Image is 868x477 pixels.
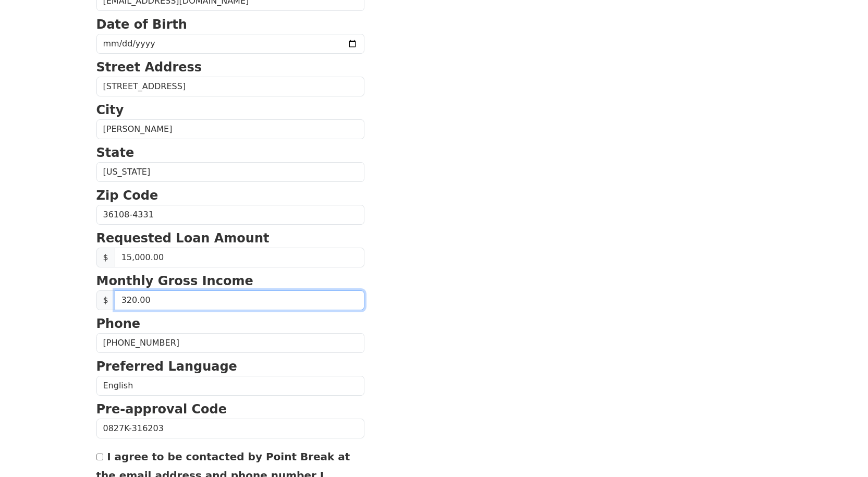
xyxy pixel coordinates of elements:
strong: Pre-approval Code [96,402,227,417]
input: 0.00 [115,290,364,310]
input: City [96,119,364,139]
input: Pre-approval Code [96,419,364,438]
input: Zip Code [96,205,364,225]
input: Phone [96,333,364,353]
strong: Phone [96,316,141,331]
strong: Requested Loan Amount [96,231,270,246]
strong: State [96,145,135,160]
p: Monthly Gross Income [96,272,364,290]
strong: City [96,103,124,117]
span: $ [96,290,115,310]
strong: Date of Birth [96,17,187,32]
input: Street Address [96,77,364,96]
span: $ [96,248,115,267]
input: Requested Loan Amount [115,248,364,267]
strong: Street Address [96,60,202,75]
strong: Preferred Language [96,359,237,374]
strong: Zip Code [96,188,158,203]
